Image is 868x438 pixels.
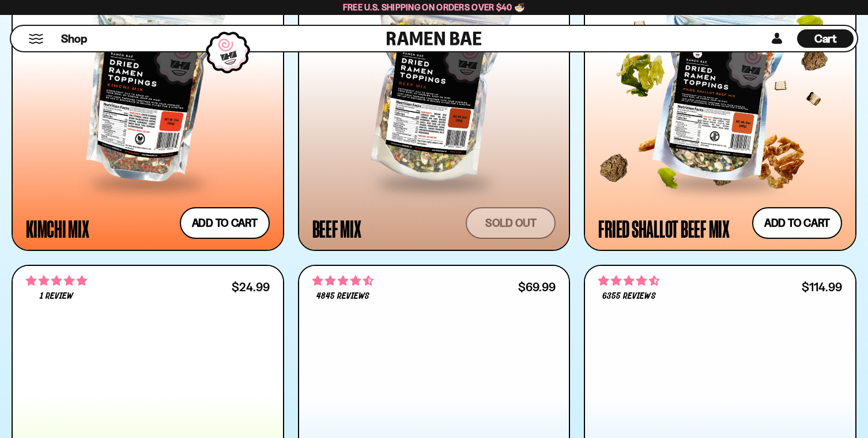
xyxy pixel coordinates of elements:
span: 4.63 stars [598,273,659,288]
a: Cart [797,26,854,51]
button: Add to cart [180,207,270,239]
div: $69.99 [518,281,556,292]
span: 4845 reviews [316,292,369,301]
div: $24.99 [232,281,270,292]
button: Mobile Menu Trigger [28,34,44,44]
a: Shop [61,29,87,48]
div: Fried Shallot Beef Mix [598,218,730,239]
span: 1 review [40,292,73,301]
div: Beef Mix [312,218,361,239]
span: 4.71 stars [312,273,373,288]
div: $114.99 [802,281,842,292]
div: Kimchi Mix [26,218,89,239]
span: 5.00 stars [26,273,87,288]
button: Add to cart [752,207,842,239]
span: Cart [814,32,837,45]
span: Shop [61,31,87,47]
span: Free U.S. Shipping on Orders over $40 🍜 [343,2,526,13]
span: 6355 reviews [602,292,655,301]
